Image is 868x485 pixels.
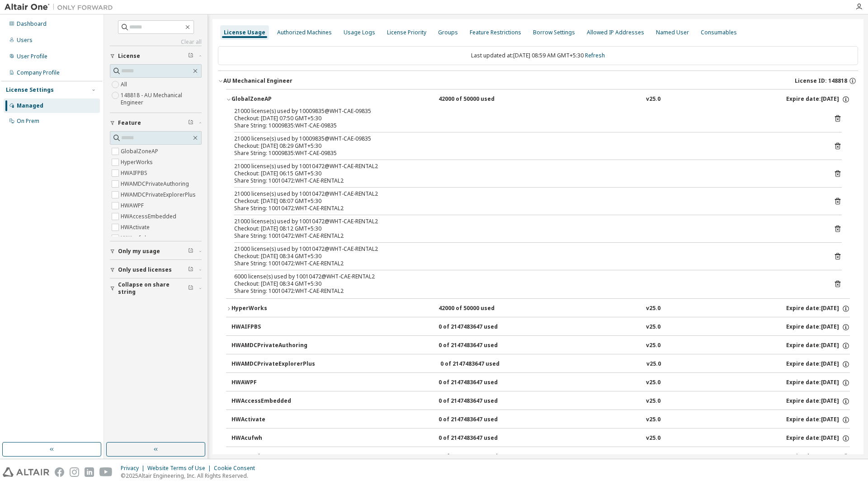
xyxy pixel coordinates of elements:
[121,211,178,222] label: HWAccessEmbedded
[110,46,202,66] button: License
[234,218,820,225] div: 21000 license(s) used by 10010472@WHT-CAE-RENTAL2
[387,29,426,36] div: License Priority
[231,397,313,405] div: HWAccessEmbedded
[188,52,193,60] span: Clear filter
[646,360,661,368] div: v25.0
[587,29,644,36] div: Allowed IP Addresses
[786,323,850,331] div: Expire date: [DATE]
[786,342,850,350] div: Expire date: [DATE]
[17,37,33,44] div: Users
[17,53,47,60] div: User Profile
[646,305,660,313] div: v25.0
[656,29,689,36] div: Named User
[585,52,605,59] a: Refresh
[121,90,202,108] label: 148818 - AU Mechanical Engineer
[439,305,520,313] div: 42000 of 50000 used
[234,260,820,267] div: Share String: 10010472:WHT-CAE-RENTAL2
[234,190,820,198] div: 21000 license(s) used by 10010472@WHT-CAE-RENTAL2
[110,113,202,133] button: Feature
[234,163,820,170] div: 21000 license(s) used by 10010472@WHT-CAE-RENTAL2
[646,342,660,350] div: v25.0
[223,77,292,85] div: AU Mechanical Engineer
[121,472,260,480] p: © 2025 Altair Engineering, Inc. All Rights Reserved.
[188,248,193,255] span: Clear filter
[786,305,850,313] div: Expire date: [DATE]
[646,397,660,405] div: v25.0
[646,434,660,443] div: v25.0
[5,3,118,12] img: Altair One
[121,465,147,472] div: Privacy
[439,379,520,387] div: 0 of 2147483647 used
[214,465,260,472] div: Cookie Consent
[786,416,850,424] div: Expire date: [DATE]
[55,467,64,477] img: facebook.svg
[234,142,820,150] div: Checkout: [DATE] 08:29 GMT+5:30
[439,95,520,104] div: 42000 of 50000 used
[234,198,820,205] div: Checkout: [DATE] 08:07 GMT+5:30
[110,260,202,280] button: Only used licenses
[440,360,522,368] div: 0 of 2147483647 used
[118,119,141,127] span: Feature
[6,86,54,94] div: License Settings
[118,52,140,60] span: License
[234,280,820,287] div: Checkout: [DATE] 08:34 GMT+5:30
[224,29,265,36] div: License Usage
[231,379,313,387] div: HWAWPF
[218,71,858,91] button: AU Mechanical EngineerLicense ID: 148818
[226,89,850,109] button: GlobalZoneAP42000 of 50000 usedv25.0Expire date:[DATE]
[231,447,850,467] button: HWAcusolve0 of 2147483647 usedv25.0Expire date:[DATE]
[439,342,520,350] div: 0 of 2147483647 used
[121,146,160,157] label: GlobalZoneAP
[70,467,79,477] img: instagram.svg
[277,29,332,36] div: Authorized Machines
[121,189,198,200] label: HWAMDCPrivateExplorerPlus
[110,278,202,298] button: Collapse on share string
[234,108,820,115] div: 21000 license(s) used by 10009835@WHT-CAE-09835
[231,391,850,411] button: HWAccessEmbedded0 of 2147483647 usedv25.0Expire date:[DATE]
[121,179,191,189] label: HWAMDCPrivateAuthoring
[646,95,660,104] div: v25.0
[121,168,149,179] label: HWAIFPBS
[118,266,172,273] span: Only used licenses
[786,434,850,443] div: Expire date: [DATE]
[121,222,151,233] label: HWActivate
[85,467,94,477] img: linkedin.svg
[231,453,313,461] div: HWAcusolve
[234,287,820,295] div: Share String: 10010472:WHT-CAE-RENTAL2
[439,323,520,331] div: 0 of 2147483647 used
[231,434,313,443] div: HWAcufwh
[234,150,820,157] div: Share String: 10009835:WHT-CAE-09835
[646,416,660,424] div: v25.0
[438,29,458,36] div: Groups
[533,29,575,36] div: Borrow Settings
[234,170,820,177] div: Checkout: [DATE] 06:15 GMT+5:30
[234,273,820,280] div: 6000 license(s) used by 10010472@WHT-CAE-RENTAL2
[701,29,737,36] div: Consumables
[17,69,60,76] div: Company Profile
[234,122,820,129] div: Share String: 10009835:WHT-CAE-09835
[188,119,193,127] span: Clear filter
[121,233,150,244] label: HWAcufwh
[470,29,521,36] div: Feature Restrictions
[231,354,850,374] button: HWAMDCPrivateExplorerPlus0 of 2147483647 usedv25.0Expire date:[DATE]
[231,410,850,430] button: HWActivate0 of 2147483647 usedv25.0Expire date:[DATE]
[234,135,820,142] div: 21000 license(s) used by 10009835@WHT-CAE-09835
[17,118,39,125] div: On Prem
[231,336,850,356] button: HWAMDCPrivateAuthoring0 of 2147483647 usedv25.0Expire date:[DATE]
[121,79,129,90] label: All
[231,428,850,448] button: HWAcufwh0 of 2147483647 usedv25.0Expire date:[DATE]
[234,225,820,232] div: Checkout: [DATE] 08:12 GMT+5:30
[234,115,820,122] div: Checkout: [DATE] 07:50 GMT+5:30
[118,248,160,255] span: Only my usage
[786,360,850,368] div: Expire date: [DATE]
[646,453,660,461] div: v25.0
[646,323,660,331] div: v25.0
[439,434,520,443] div: 0 of 2147483647 used
[439,416,520,424] div: 0 of 2147483647 used
[231,360,315,368] div: HWAMDCPrivateExplorerPlus
[231,416,313,424] div: HWActivate
[786,453,850,461] div: Expire date: [DATE]
[17,102,43,109] div: Managed
[786,397,850,405] div: Expire date: [DATE]
[795,77,847,85] span: License ID: 148818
